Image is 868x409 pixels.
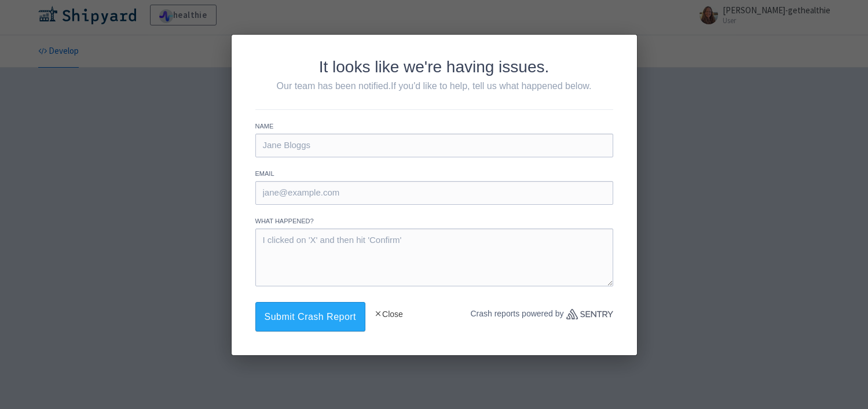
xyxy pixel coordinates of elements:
[374,302,403,326] button: Close
[255,302,366,332] button: Submit Crash Report
[255,121,613,131] label: Name
[255,216,613,226] label: What happened?
[255,58,613,76] h2: It looks like we're having issues.
[255,169,613,179] label: Email
[255,181,613,205] input: jane@example.com
[391,81,591,91] span: If you'd like to help, tell us what happened below.
[255,134,613,157] input: Jane Bloggs
[566,309,613,319] a: Sentry
[470,302,613,326] p: Crash reports powered by
[255,79,613,93] p: Our team has been notified.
